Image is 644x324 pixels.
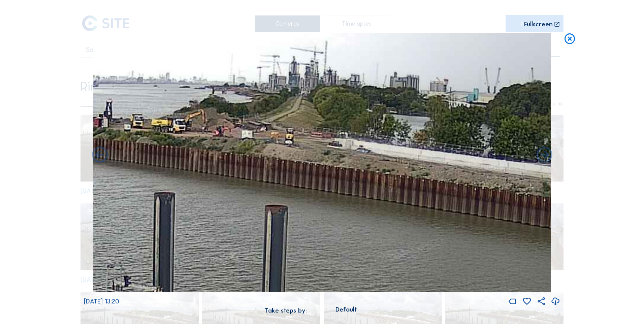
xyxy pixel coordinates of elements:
div: Fullscreen [524,21,553,28]
div: Default [335,306,357,313]
div: Default [314,306,379,316]
i: Forward [90,146,109,165]
img: Image [93,33,551,292]
span: [DATE] 13:20 [84,297,119,305]
div: Take steps by: [265,307,307,314]
i: Back [535,146,554,165]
